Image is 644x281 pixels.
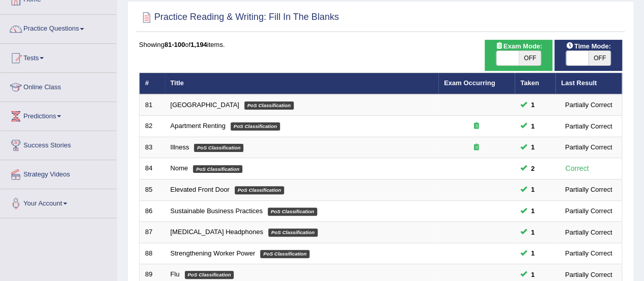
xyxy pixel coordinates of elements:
a: Success Stories [1,131,117,157]
span: Time Mode: [562,41,615,52]
em: PoS Classification [244,101,294,110]
em: PoS Classification [260,250,310,258]
a: Flu [171,270,180,278]
span: You can still take this question [527,121,539,132]
td: 85 [139,180,165,201]
a: Exam Occurring [444,79,495,87]
th: # [139,73,165,94]
th: Last Result [555,73,622,94]
a: [GEOGRAPHIC_DATA] [171,101,239,109]
span: You can still take this question [527,248,539,259]
div: Partially Correct [561,206,616,216]
em: PoS Classification [268,208,317,216]
em: PoS Classification [193,165,242,173]
span: You can still take this question [527,184,539,195]
div: Partially Correct [561,184,616,195]
span: You can still take this question [527,163,539,174]
em: PoS Classification [235,186,284,194]
a: Predictions [1,102,117,127]
a: Strengthening Worker Power [171,249,256,257]
td: 88 [139,243,165,264]
div: Show exams occurring in exams [485,40,552,71]
td: 84 [139,158,165,180]
em: PoS Classification [231,122,280,131]
span: OFF [589,51,611,65]
em: PoS Classification [185,271,234,279]
td: 87 [139,222,165,243]
a: Nome [171,164,188,172]
span: You can still take this question [527,206,539,216]
th: Taken [515,73,555,94]
span: You can still take this question [527,142,539,152]
b: 81-100 [164,41,185,48]
a: Your Account [1,189,117,215]
a: [MEDICAL_DATA] Headphones [171,228,263,236]
div: Partially Correct [561,269,616,280]
span: Exam Mode: [491,41,546,52]
a: Tests [1,44,117,69]
span: You can still take this question [527,227,539,238]
a: Strategy Videos [1,160,117,186]
em: PoS Classification [268,228,318,237]
span: You can still take this question [527,269,539,280]
div: Showing of items. [139,40,622,49]
a: Elevated Front Door [171,186,230,193]
a: Practice Questions [1,15,117,40]
div: Exam occurring question [444,121,509,131]
td: 83 [139,137,165,158]
div: Partially Correct [561,248,616,259]
a: Sustainable Business Practices [171,207,263,215]
div: Partially Correct [561,99,616,110]
td: 86 [139,200,165,222]
a: Online Class [1,73,117,98]
td: 81 [139,94,165,116]
td: 82 [139,116,165,137]
div: Partially Correct [561,121,616,132]
div: Correct [561,163,593,174]
a: Apartment Renting [171,122,226,130]
b: 1,194 [190,41,207,48]
th: Title [165,73,438,94]
em: PoS Classification [194,144,243,152]
h2: Practice Reading & Writing: Fill In The Blanks [139,10,339,25]
div: Exam occurring question [444,143,509,152]
span: OFF [519,51,541,65]
div: Partially Correct [561,142,616,152]
span: You can still take this question [527,99,539,110]
a: Illness [171,143,189,151]
div: Partially Correct [561,227,616,238]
